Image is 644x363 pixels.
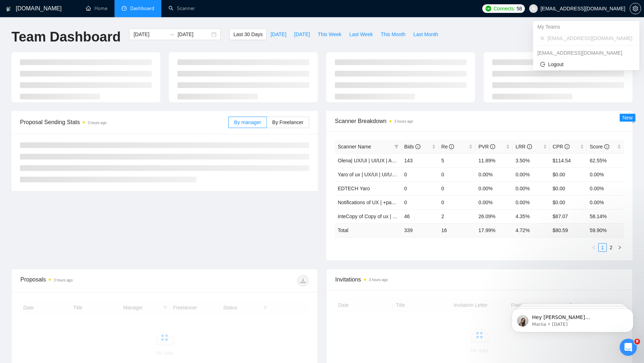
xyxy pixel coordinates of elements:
[169,5,195,11] a: searchScanner
[550,223,587,237] td: $ 80.59
[11,29,121,45] h1: Team Dashboard
[338,200,439,205] a: Notifications of UX | +payment unverified | AN
[335,223,401,237] td: Total
[20,118,228,127] span: Proposal Sending Stats
[540,36,545,40] span: team
[533,47,639,59] div: yuliia.senyshyn@inveritasoft.com
[493,5,515,13] span: Connects:
[634,339,640,344] span: 8
[133,30,166,38] input: Start date
[439,181,476,195] td: 0
[475,153,513,167] td: 11.89%
[401,195,439,209] td: 0
[615,243,624,252] li: Next Page
[490,144,495,149] span: info-circle
[413,30,438,38] span: Last Month
[401,223,439,237] td: 339
[401,181,439,195] td: 0
[517,5,522,13] span: 58
[513,167,550,181] td: 0.00%
[599,244,606,251] a: 1
[401,167,439,181] td: 0
[369,278,388,282] time: 3 hours ago
[86,5,107,11] a: homeHome
[630,6,641,11] a: setting
[547,34,632,42] span: [EMAIL_ADDRESS][DOMAIN_NAME]
[607,243,615,252] li: 2
[338,144,371,149] span: Scanner Name
[335,275,624,284] span: Invitations
[501,294,644,344] iframe: Intercom notifications message
[478,144,495,149] span: PVR
[590,243,598,252] li: Previous Page
[54,278,73,282] time: 3 hours ago
[550,181,587,195] td: $0.00
[233,30,263,38] span: Last 30 Days
[486,6,491,11] img: upwork-logo.png
[513,195,550,209] td: 0.00%
[550,167,587,181] td: $0.00
[439,153,476,167] td: 5
[516,144,532,149] span: LRR
[6,3,11,15] img: logo
[630,6,641,11] span: setting
[234,119,261,125] span: By manager
[270,30,286,38] span: [DATE]
[338,214,469,219] a: inteCopy of Copy of ux | UX/UI | UI/UX | AB | main template
[475,181,513,195] td: 0.00%
[377,29,409,40] button: This Month
[513,223,550,237] td: 4.72 %
[177,30,210,38] input: End date
[620,339,637,356] iframe: Intercom live chat
[130,5,154,11] span: Dashboard
[531,6,536,11] span: user
[409,29,442,40] button: Last Month
[553,144,570,149] span: CPR
[475,209,513,223] td: 26.09%
[587,195,624,209] td: 0.00%
[381,30,405,38] span: This Month
[415,144,420,149] span: info-circle
[401,153,439,167] td: 143
[404,144,420,149] span: Bids
[587,223,624,237] td: 59.90 %
[550,153,587,167] td: $114.54
[630,3,641,14] button: setting
[401,209,439,223] td: 46
[590,243,598,252] button: left
[587,181,624,195] td: 0.00%
[475,195,513,209] td: 0.00%
[615,243,624,252] button: right
[439,167,476,181] td: 0
[335,117,624,126] span: Scanner Breakdown
[540,60,632,68] span: Logout
[592,245,596,250] span: left
[349,30,373,38] span: Last Week
[272,119,303,125] span: By Freelancer
[623,115,633,121] span: New
[318,30,341,38] span: This Week
[294,30,310,38] span: [DATE]
[439,223,476,237] td: 16
[513,153,550,167] td: 3.50%
[169,31,175,37] span: swap-right
[229,29,267,40] button: Last 30 Days
[439,209,476,223] td: 2
[88,121,107,125] time: 3 hours ago
[598,243,607,252] li: 1
[122,6,127,11] span: dashboard
[20,275,165,286] div: Proposals
[394,144,399,149] span: filter
[169,31,175,37] span: to
[267,29,290,40] button: [DATE]
[338,186,370,191] a: EDTECH Yaro
[513,181,550,195] td: 0.00%
[587,153,624,167] td: 62.55%
[338,158,431,163] a: Olena| UX/UI | UI/UX | AB | main template
[540,62,545,67] span: logout
[604,144,609,149] span: info-circle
